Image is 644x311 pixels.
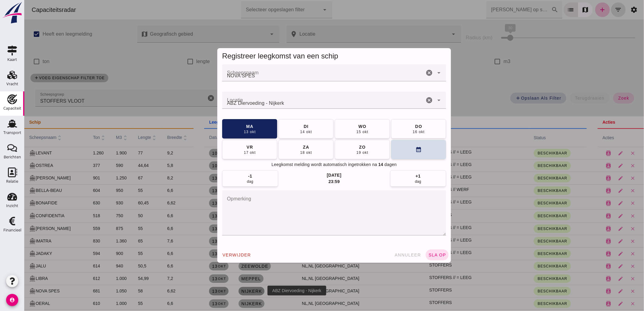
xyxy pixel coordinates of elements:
div: Berichten [4,155,21,159]
div: Transport [3,131,21,135]
img: logo-small.a267ee39.svg [1,2,23,24]
i: account_circle [6,294,18,306]
div: Vracht [6,82,18,86]
div: Kaart [7,58,17,62]
div: Financieel [3,228,21,232]
div: Relatie [6,179,18,183]
div: Capaciteit [3,106,21,110]
div: Inzicht [6,204,18,208]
